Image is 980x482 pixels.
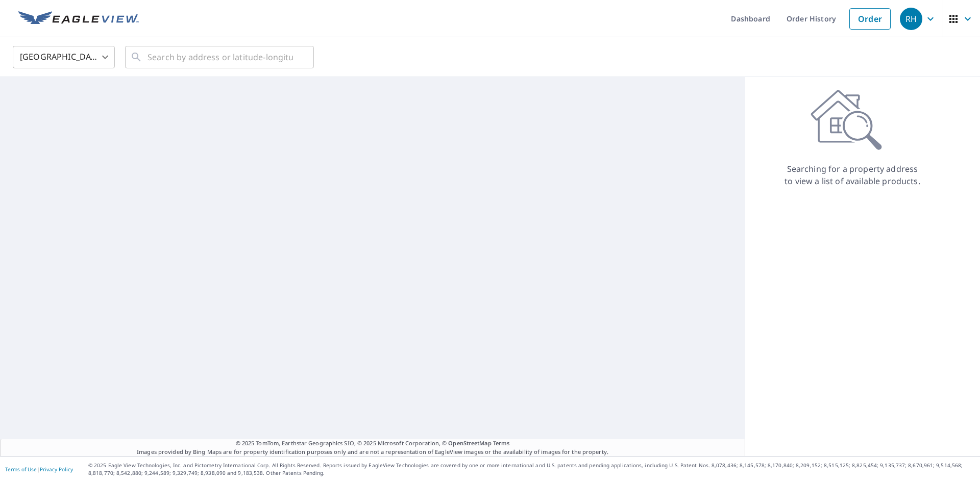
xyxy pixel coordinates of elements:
[900,8,922,30] div: RH
[784,163,921,187] p: Searching for a property address to view a list of available products.
[236,439,510,448] span: © 2025 TomTom, Earthstar Geographics SIO, © 2025 Microsoft Corporation, ©
[18,11,139,27] img: EV Logo
[148,43,293,71] input: Search by address or latitude-longitude
[5,466,37,473] a: Terms of Use
[448,439,491,447] a: OpenStreetMap
[40,466,73,473] a: Privacy Policy
[5,466,73,472] p: |
[493,439,510,447] a: Terms
[88,462,975,477] p: © 2025 Eagle View Technologies, Inc. and Pictometry International Corp. All Rights Reserved. Repo...
[13,43,115,71] div: [GEOGRAPHIC_DATA]
[849,8,891,30] a: Order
